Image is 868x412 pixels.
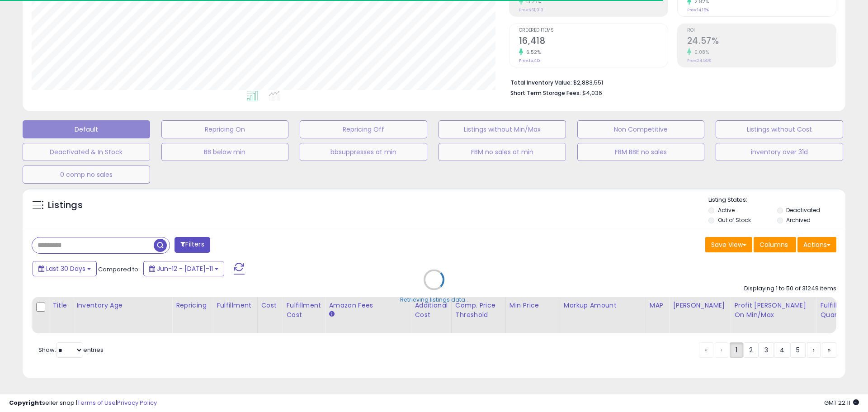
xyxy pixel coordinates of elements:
[23,120,150,138] button: Default
[9,399,157,407] div: seller snap | |
[117,398,157,407] a: Privacy Policy
[439,120,566,138] button: Listings without Min/Max
[161,120,289,138] button: Repricing On
[687,36,836,48] h2: 24.57%
[523,49,541,56] small: 6.52%
[9,398,42,407] strong: Copyright
[400,295,468,303] div: Retrieving listings data..
[577,143,705,161] button: FBM BBE no sales
[510,76,830,87] li: $2,883,551
[716,120,843,138] button: Listings without Cost
[716,143,843,161] button: inventory over 31d
[519,36,668,48] h2: 16,418
[519,58,541,63] small: Prev: 15,413
[519,7,543,13] small: Prev: $61,913
[824,398,859,407] span: 2025-08-11 22:11 GMT
[687,28,836,33] span: ROI
[439,143,566,161] button: FBM no sales at min
[687,7,709,13] small: Prev: 14.16%
[519,28,668,33] span: Ordered Items
[582,89,602,97] span: $4,036
[687,58,711,63] small: Prev: 24.55%
[23,166,150,184] button: 0 comp no sales
[300,120,427,138] button: Repricing Off
[577,120,705,138] button: Non Competitive
[691,49,709,56] small: 0.08%
[510,79,572,86] b: Total Inventory Value:
[510,89,581,97] b: Short Term Storage Fees:
[23,143,150,161] button: Deactivated & In Stock
[77,398,116,407] a: Terms of Use
[161,143,289,161] button: BB below min
[300,143,427,161] button: bbsuppresses at min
